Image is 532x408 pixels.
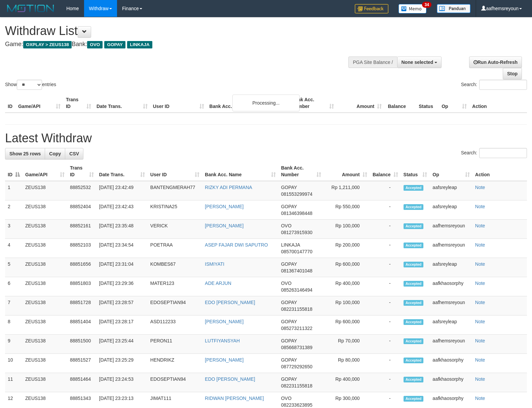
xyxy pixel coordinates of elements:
[97,239,148,258] td: [DATE] 23:34:54
[67,296,97,316] td: 88851728
[97,335,148,354] td: [DATE] 23:25:44
[281,204,297,209] span: GOPAY
[430,258,472,277] td: aafsreyleap
[355,4,388,13] img: Feedback.jpg
[148,200,202,220] td: KRISTINA25
[97,181,148,200] td: [DATE] 23:42:49
[281,319,297,324] span: GOPAY
[430,296,472,316] td: aafhemsreyoun
[97,258,148,277] td: [DATE] 23:31:04
[430,373,472,392] td: aafkhaosorphy
[67,181,97,200] td: 88852532
[65,148,83,159] a: CSV
[475,185,485,190] a: Note
[281,396,292,401] span: OVO
[324,354,370,373] td: Rp 80,000
[475,204,485,209] a: Note
[289,94,337,113] th: Bank Acc. Number
[5,200,23,220] td: 2
[15,94,63,113] th: Game/API
[207,94,289,113] th: Bank Acc. Name
[17,80,42,90] select: Showentries
[324,200,370,220] td: Rp 550,000
[324,277,370,296] td: Rp 400,000
[475,357,485,363] a: Note
[5,162,23,181] th: ID: activate to sort column descending
[281,223,292,228] span: OVO
[281,364,312,369] span: Copy 087729292650 to clipboard
[67,220,97,239] td: 88852161
[370,277,401,296] td: -
[430,162,472,181] th: Op: activate to sort column ascending
[148,181,202,200] td: BANTENGMERAH77
[205,319,243,324] a: [PERSON_NAME]
[23,239,67,258] td: ZEUS138
[104,41,125,48] span: GOPAY
[337,94,384,113] th: Amount
[23,41,72,48] span: OXPLAY > ZEUS138
[430,200,472,220] td: aafsreyleap
[370,200,401,220] td: -
[67,354,97,373] td: 88851527
[5,335,23,354] td: 9
[67,239,97,258] td: 88852103
[370,239,401,258] td: -
[475,223,485,228] a: Note
[5,316,23,335] td: 8
[430,335,472,354] td: aafhemsreyoun
[281,268,312,273] span: Copy 081367401048 to clipboard
[281,249,312,254] span: Copy 085700147770 to clipboard
[370,220,401,239] td: -
[5,258,23,277] td: 5
[461,80,527,90] label: Search:
[281,338,297,343] span: GOPAY
[370,258,401,277] td: -
[5,354,23,373] td: 10
[5,296,23,316] td: 7
[437,4,470,13] img: panduan.png
[23,162,67,181] th: Game/API: activate to sort column ascending
[370,316,401,335] td: -
[97,162,148,181] th: Date Trans.: activate to sort column ascending
[422,2,431,8] span: 34
[404,377,424,382] span: Accepted
[479,80,527,90] input: Search:
[404,262,424,267] span: Accepted
[430,220,472,239] td: aafhemsreyoun
[404,185,424,191] span: Accepted
[232,95,300,111] div: Processing...
[5,181,23,200] td: 1
[148,220,202,239] td: VERICK
[5,94,15,113] th: ID
[97,316,148,335] td: [DATE] 23:28:17
[281,230,312,235] span: Copy 081273915930 to clipboard
[416,94,439,113] th: Status
[69,151,79,156] span: CSV
[281,383,312,388] span: Copy 082231155818 to clipboard
[94,94,150,113] th: Date Trans.
[402,60,433,65] span: None selected
[148,296,202,316] td: EDOSEPTIAN94
[281,287,312,293] span: Copy 085263146494 to clipboard
[397,57,442,68] button: None selected
[475,281,485,286] a: Note
[205,242,268,248] a: ASEP FAJAR DWI SAPUTRO
[23,200,67,220] td: ZEUS138
[404,204,424,210] span: Accepted
[23,296,67,316] td: ZEUS138
[205,300,255,305] a: EDO [PERSON_NAME]
[5,24,348,38] h1: Withdraw List
[5,373,23,392] td: 11
[398,4,427,13] img: Button%20Memo.svg
[150,94,207,113] th: User ID
[148,162,202,181] th: User ID: activate to sort column ascending
[281,242,300,248] span: LINKAJA
[430,181,472,200] td: aafsreyleap
[404,319,424,325] span: Accepted
[475,396,485,401] a: Note
[324,296,370,316] td: Rp 100,000
[324,258,370,277] td: Rp 600,000
[479,148,527,158] input: Search:
[5,132,527,145] h1: Latest Withdraw
[87,41,103,48] span: OVO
